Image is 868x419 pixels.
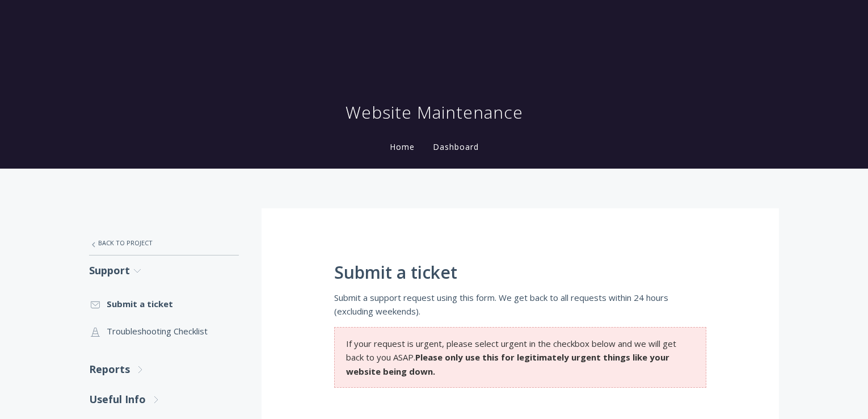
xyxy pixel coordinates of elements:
[345,101,523,124] h1: Website Maintenance
[387,141,417,152] a: Home
[431,141,481,152] a: Dashboard
[89,354,239,384] a: Reports
[89,255,239,286] a: Support
[89,231,239,255] a: Back to Project
[89,290,239,317] a: Submit a ticket
[334,291,706,319] p: Submit a support request using this form. We get back to all requests within 24 hours (excluding ...
[334,263,706,282] h1: Submit a ticket
[89,384,239,414] a: Useful Info
[334,327,706,388] section: If your request is urgent, please select urgent in the checkbox below and we will get back to you...
[346,351,669,376] strong: Please only use this for legitimately urgent things like your website being down.
[89,317,239,345] a: Troubleshooting Checklist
